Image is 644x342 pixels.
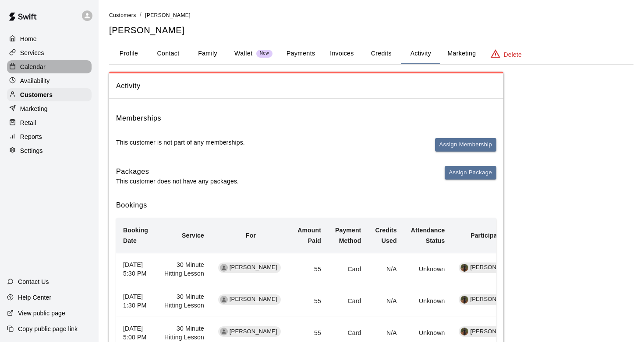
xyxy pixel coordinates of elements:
button: Assign Package [445,166,496,180]
b: Participating Staff [471,232,524,239]
p: Settings [20,146,43,155]
p: Retail [20,118,36,127]
button: Family [188,43,227,64]
button: Activity [401,43,440,64]
div: Mike Thatcher[PERSON_NAME] [459,326,521,337]
p: This customer is not part of any memberships. [116,138,245,147]
button: Profile [109,43,149,64]
b: Service [182,232,204,239]
button: Assign Membership [435,138,496,152]
div: Jessica Koller [220,296,228,304]
a: Marketing [7,102,92,115]
td: Card [328,253,368,285]
p: Wallet [234,49,253,58]
span: Customers [109,12,136,18]
p: Availability [20,76,50,85]
a: Services [7,46,92,59]
td: Card [328,285,368,317]
b: Payment Method [335,227,361,244]
span: [PERSON_NAME] [226,263,281,272]
td: 30 Minute Hitting Lesson [155,285,211,317]
img: Mike Thatcher [460,296,468,304]
a: Customers [7,88,92,101]
p: Contact Us [18,277,49,286]
span: Activity [116,80,496,92]
span: [PERSON_NAME] [467,263,521,272]
td: 30 Minute Hitting Lesson [155,253,211,285]
div: Mike Thatcher[PERSON_NAME] [459,263,521,273]
b: Credits Used [375,227,396,244]
a: Settings [7,144,92,157]
a: Availability [7,74,92,87]
th: [DATE] 5:30 PM [116,253,155,285]
p: Calendar [20,62,46,71]
span: New [256,51,272,56]
p: Marketing [20,104,48,113]
a: Reports [7,130,92,143]
b: Attendance Status [411,227,445,244]
td: N/A [368,285,403,317]
td: Unknown [404,253,452,285]
td: Unknown [404,285,452,317]
button: Payments [280,43,322,64]
span: [PERSON_NAME] [467,295,521,304]
div: Jessica Koller [220,328,228,335]
img: Mike Thatcher [460,328,468,335]
button: Contact [149,43,188,64]
div: Mike Thatcher[PERSON_NAME] [459,294,521,305]
b: Amount Paid [297,227,321,244]
li: / [140,10,142,20]
p: Help Center [18,293,51,302]
b: Booking Date [123,227,148,244]
p: Delete [504,50,522,59]
a: Home [7,32,92,45]
p: Services [20,48,44,57]
h5: [PERSON_NAME] [109,24,633,36]
div: basic tabs example [109,43,633,64]
p: Customers [20,90,53,99]
p: Home [20,35,37,43]
td: 55 [290,253,328,285]
h6: Packages [116,166,239,177]
h6: Bookings [116,200,496,211]
button: Marketing [440,43,483,64]
a: Retail [7,116,92,129]
img: Mike Thatcher [460,264,468,272]
nav: breadcrumb [109,10,633,20]
a: Calendar [7,60,92,73]
button: Invoices [322,43,361,64]
td: N/A [368,253,403,285]
span: [PERSON_NAME] [226,328,281,336]
td: 55 [290,285,328,317]
span: [PERSON_NAME] [145,12,191,18]
p: View public page [18,309,65,318]
div: Jessica Koller [220,264,228,272]
p: This customer does not have any packages. [116,177,239,186]
span: [PERSON_NAME] [226,295,281,304]
h6: Memberships [116,113,161,124]
th: [DATE] 1:30 PM [116,285,155,317]
button: Credits [361,43,401,64]
span: [PERSON_NAME] [467,328,521,336]
p: Reports [20,132,42,141]
p: Copy public page link [18,325,78,333]
b: For [246,232,256,239]
a: Customers [109,11,136,18]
